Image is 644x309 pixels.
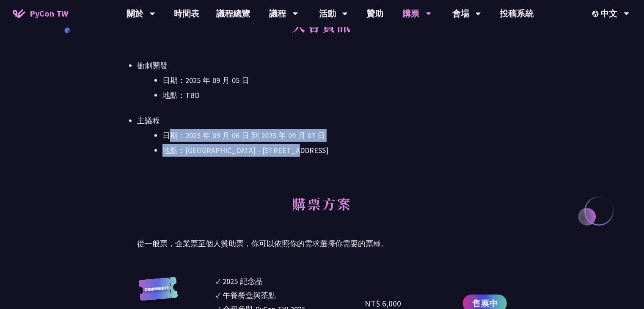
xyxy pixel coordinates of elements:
li: ✓ [216,276,365,287]
li: 地點：[GEOGRAPHIC_DATA] - ​[STREET_ADDRESS] [162,144,507,157]
h2: 大會資訊 [137,8,507,55]
span: PyCon TW [30,7,68,20]
p: 從一般票，企業票至個人贊助票，你可以依照你的需求選擇你需要的票種。 [137,237,507,250]
li: 日期：2025 年 09 月 05 日 [162,74,507,87]
li: 衝刺開發 [137,59,507,102]
li: 地點：TBD [162,89,507,102]
div: 2025 紀念品 [223,276,263,287]
li: 主議程 [137,114,507,157]
div: 午餐餐盒與茶點 [223,290,276,301]
img: Home icon of PyCon TW 2025 [13,9,25,18]
a: PyCon TW [4,3,77,24]
img: Locale Icon [592,11,601,17]
h2: 購票方案 [137,187,507,233]
li: ✓ [216,290,365,301]
li: 日期：2025 年 09 月 06 日 到 2025 年 09 月 07 日 [162,129,507,142]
